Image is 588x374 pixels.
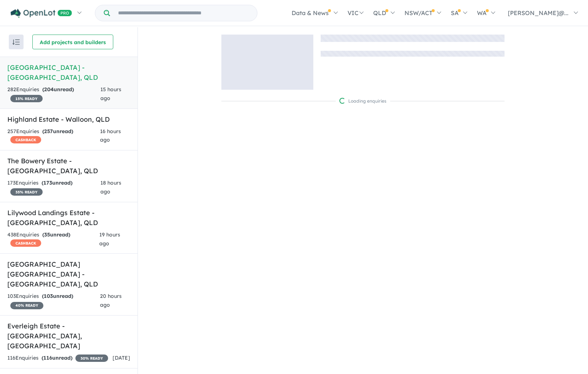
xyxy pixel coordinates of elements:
[10,188,43,196] span: 35 % READY
[43,179,52,186] span: 173
[111,5,256,21] input: Try estate name, suburb, builder or developer
[100,293,122,308] span: 20 hours ago
[7,259,130,289] h5: [GEOGRAPHIC_DATA] [GEOGRAPHIC_DATA] - [GEOGRAPHIC_DATA] , QLD
[44,86,54,93] span: 204
[7,292,100,310] div: 103 Enquir ies
[7,231,99,248] div: 438 Enquir ies
[42,293,73,299] strong: ( unread)
[75,355,108,362] span: 30 % READY
[7,354,108,363] div: 116 Enquir ies
[7,321,130,351] h5: Everleigh Estate - [GEOGRAPHIC_DATA] , [GEOGRAPHIC_DATA]
[10,95,43,102] span: 15 % READY
[42,355,72,361] strong: ( unread)
[10,239,41,247] span: CASHBACK
[44,231,50,238] span: 35
[32,35,113,49] button: Add projects and builders
[99,231,120,247] span: 19 hours ago
[100,179,121,195] span: 18 hours ago
[42,179,72,186] strong: ( unread)
[11,9,72,18] img: Openlot PRO Logo White
[44,293,53,299] span: 103
[43,355,52,361] span: 116
[113,355,130,361] span: [DATE]
[10,136,41,143] span: CASHBACK
[42,86,74,93] strong: ( unread)
[7,156,130,176] h5: The Bowery Estate - [GEOGRAPHIC_DATA] , QLD
[339,97,386,105] div: Loading enquiries
[13,39,20,45] img: sort.svg
[7,127,100,145] div: 257 Enquir ies
[10,302,43,309] span: 40 % READY
[508,9,569,17] span: [PERSON_NAME]@...
[7,114,130,124] h5: Highland Estate - Walloon , QLD
[100,128,121,143] span: 16 hours ago
[7,208,130,228] h5: Lilywood Landings Estate - [GEOGRAPHIC_DATA] , QLD
[44,128,53,135] span: 257
[7,179,100,196] div: 173 Enquir ies
[7,63,130,82] h5: [GEOGRAPHIC_DATA] - [GEOGRAPHIC_DATA] , QLD
[100,86,121,101] span: 15 hours ago
[7,85,100,103] div: 282 Enquir ies
[42,128,73,135] strong: ( unread)
[42,231,70,238] strong: ( unread)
